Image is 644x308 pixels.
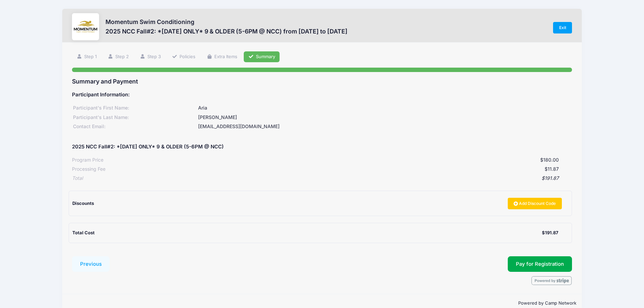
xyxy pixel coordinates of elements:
div: Participant's Last Name: [72,114,197,121]
a: Summary [244,51,280,63]
a: Exit [553,22,572,33]
div: $11.87 [105,166,559,173]
div: Program Price [72,157,103,164]
span: $180.00 [540,157,559,163]
div: [EMAIL_ADDRESS][DOMAIN_NAME] [197,123,572,130]
p: Powered by Camp Network [68,300,576,307]
a: Step 2 [103,51,133,63]
button: Pay for Registration [508,256,572,272]
a: Add Discount Code [508,198,562,209]
div: Contact Email: [72,123,197,130]
a: Extra Items [202,51,242,63]
div: Total [72,175,83,182]
div: Processing Fee [72,166,105,173]
div: $191.87 [542,230,558,236]
a: Policies [168,51,200,63]
h3: Momentum Swim Conditioning [105,18,348,25]
span: Discounts [72,200,94,206]
div: Aria [197,104,572,112]
a: Step 1 [72,51,101,63]
h5: Participant Information: [72,92,572,98]
h3: 2025 NCC Fall#2: *[DATE] ONLY* 9 & OLDER (5-6PM @ NCC) from [DATE] to [DATE] [105,28,348,35]
button: Previous [72,256,110,272]
h5: 2025 NCC Fall#2: *[DATE] ONLY* 9 & OLDER (5-6PM @ NCC) [72,144,224,150]
div: $191.87 [83,175,559,182]
div: Participant's First Name: [72,104,197,112]
h3: Summary and Payment [72,78,572,85]
div: Total Cost [72,230,542,236]
div: [PERSON_NAME] [197,114,572,121]
a: Step 3 [135,51,165,63]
